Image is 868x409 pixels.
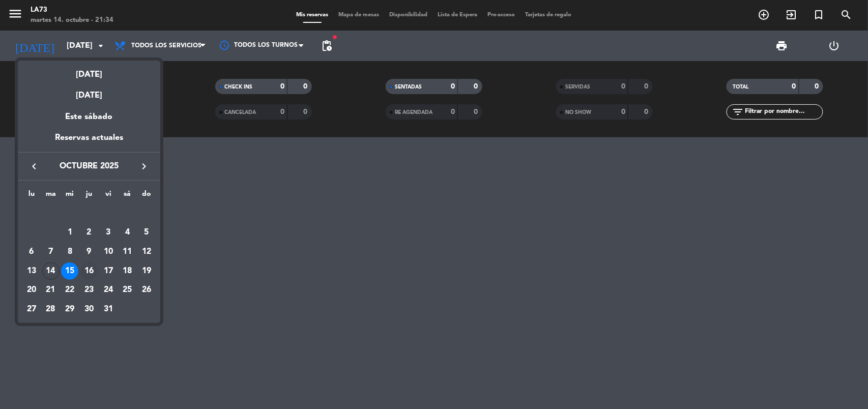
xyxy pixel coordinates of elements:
th: martes [41,188,61,204]
td: 7 de octubre de 2025 [41,242,61,261]
div: 15 [61,262,78,280]
div: 10 [100,243,117,260]
div: 29 [61,301,78,318]
td: 26 de octubre de 2025 [137,280,156,300]
div: 16 [80,262,98,280]
th: viernes [99,188,118,204]
td: 23 de octubre de 2025 [79,280,99,300]
i: keyboard_arrow_left [28,160,40,172]
th: sábado [118,188,137,204]
td: 22 de octubre de 2025 [60,280,79,300]
div: 22 [61,281,78,299]
div: 24 [100,281,117,299]
td: 4 de octubre de 2025 [118,223,137,242]
td: 5 de octubre de 2025 [137,223,156,242]
td: 10 de octubre de 2025 [99,242,118,261]
td: 25 de octubre de 2025 [118,280,137,300]
td: 16 de octubre de 2025 [79,261,99,281]
div: 1 [61,224,78,241]
td: 14 de octubre de 2025 [41,261,61,281]
button: keyboard_arrow_right [135,160,153,173]
td: 18 de octubre de 2025 [118,261,137,281]
td: 12 de octubre de 2025 [137,242,156,261]
td: 2 de octubre de 2025 [79,223,99,242]
td: 21 de octubre de 2025 [41,280,61,300]
div: 12 [138,243,155,260]
button: keyboard_arrow_left [25,160,43,173]
td: 17 de octubre de 2025 [99,261,118,281]
div: 9 [80,243,98,260]
div: 4 [119,224,136,241]
div: 25 [119,281,136,299]
div: 18 [119,262,136,280]
div: [DATE] [18,81,160,102]
div: 2 [80,224,98,241]
div: 8 [61,243,78,260]
th: lunes [22,188,41,204]
div: 26 [138,281,155,299]
div: 11 [119,243,136,260]
div: 20 [23,281,40,299]
th: jueves [79,188,99,204]
div: 27 [23,301,40,318]
td: 24 de octubre de 2025 [99,280,118,300]
div: 3 [100,224,117,241]
td: 15 de octubre de 2025 [60,261,79,281]
td: OCT. [22,204,156,223]
td: 19 de octubre de 2025 [137,261,156,281]
div: 21 [42,281,60,299]
td: 31 de octubre de 2025 [99,300,118,319]
div: 23 [80,281,98,299]
div: 5 [138,224,155,241]
div: 19 [138,262,155,280]
span: octubre 2025 [43,160,135,173]
div: Reservas actuales [18,131,160,152]
div: 6 [23,243,40,260]
td: 29 de octubre de 2025 [60,300,79,319]
td: 11 de octubre de 2025 [118,242,137,261]
td: 30 de octubre de 2025 [79,300,99,319]
div: 28 [42,301,60,318]
td: 3 de octubre de 2025 [99,223,118,242]
div: Este sábado [18,103,160,131]
td: 13 de octubre de 2025 [22,261,41,281]
div: 14 [42,262,60,280]
div: [DATE] [18,61,160,81]
td: 9 de octubre de 2025 [79,242,99,261]
th: domingo [137,188,156,204]
div: 31 [100,301,117,318]
td: 20 de octubre de 2025 [22,280,41,300]
td: 8 de octubre de 2025 [60,242,79,261]
td: 28 de octubre de 2025 [41,300,61,319]
th: miércoles [60,188,79,204]
div: 7 [42,243,60,260]
div: 13 [23,262,40,280]
i: keyboard_arrow_right [138,160,150,172]
td: 6 de octubre de 2025 [22,242,41,261]
div: 17 [100,262,117,280]
div: 30 [80,301,98,318]
td: 1 de octubre de 2025 [60,223,79,242]
td: 27 de octubre de 2025 [22,300,41,319]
